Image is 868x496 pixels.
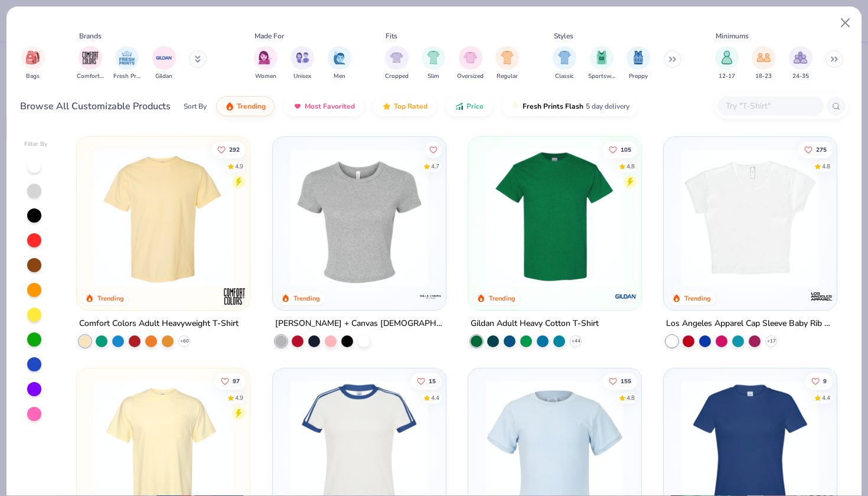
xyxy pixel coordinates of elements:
div: filter for Gildan [152,46,176,81]
div: filter for Classic [553,46,576,81]
span: + 17 [767,338,776,345]
img: Men Image [333,51,346,64]
img: 12-17 Image [720,51,733,64]
span: Preppy [629,72,648,81]
span: Gildan [155,72,172,81]
img: Oversized Image [464,51,477,64]
span: Bags [26,72,40,81]
img: 029b8af0-80e6-406f-9fdc-fdf898547912 [89,149,238,286]
div: 4.9 [235,162,243,171]
button: filter button [77,46,104,81]
button: filter button [328,46,351,81]
button: Top Rated [373,96,436,116]
button: filter button [152,46,176,81]
img: trending.gif [225,102,234,111]
img: Bags Image [26,51,39,64]
img: 24-35 Image [794,51,807,64]
button: filter button [588,46,615,81]
div: filter for Preppy [626,46,650,81]
div: filter for Regular [495,46,519,81]
span: Price [466,102,484,111]
div: Fits [386,31,397,41]
img: Fresh Prints Image [118,49,136,67]
img: Bella + Canvas logo [419,285,442,308]
div: Los Angeles Apparel Cap Sleeve Baby Rib Crop Top [666,316,834,331]
span: Slim [428,72,439,81]
span: 9 [823,378,827,384]
div: filter for Fresh Prints [113,46,141,81]
button: filter button [553,46,576,81]
span: Oversized [457,72,484,81]
button: Like [215,373,246,390]
img: Regular Image [501,51,514,64]
div: filter for Sportswear [588,46,615,81]
button: filter button [495,46,519,81]
button: Like [425,141,441,158]
div: Comfort Colors Adult Heavyweight T-Shirt [79,316,239,331]
img: Gildan Image [155,49,173,67]
span: 275 [816,146,827,152]
span: Unisex [293,72,311,81]
div: filter for Oversized [457,46,484,81]
button: Like [410,373,441,390]
button: Fresh Prints Flash5 day delivery [502,96,638,116]
img: db319196-8705-402d-8b46-62aaa07ed94f [480,149,629,286]
span: 292 [229,146,240,152]
span: 5 day delivery [586,100,629,113]
img: Women Image [259,51,272,64]
div: [PERSON_NAME] + Canvas [DEMOGRAPHIC_DATA]' Micro Ribbed Baby Tee [275,316,443,331]
span: 12-17 [719,72,735,81]
button: filter button [21,46,45,81]
button: Like [805,373,833,390]
div: Sort By [184,101,207,112]
div: Styles [554,31,573,41]
img: TopRated.gif [382,102,391,111]
button: Most Favorited [284,96,364,116]
div: filter for Unisex [291,46,314,81]
div: filter for Men [328,46,351,81]
div: Minimums [716,31,749,41]
div: 4.8 [822,162,830,171]
span: 18-23 [755,72,772,81]
button: filter button [626,46,650,81]
button: filter button [752,46,775,81]
button: Like [603,373,637,390]
div: filter for 24-35 [789,46,812,81]
span: Trending [237,102,266,111]
img: Cropped Image [390,51,403,64]
button: Price [446,96,492,116]
div: Brands [79,31,102,41]
span: Regular [497,72,518,81]
span: 155 [621,378,631,384]
span: Women [255,72,276,81]
img: 18-23 Image [757,51,771,64]
div: filter for Cropped [385,46,409,81]
img: flash.gif [511,102,520,111]
span: 97 [233,378,240,384]
button: Trending [216,96,275,116]
span: Classic [555,72,574,81]
button: filter button [715,46,739,81]
div: filter for Bags [21,46,45,81]
div: 4.4 [822,394,830,403]
div: 4.8 [626,162,635,171]
img: Unisex Image [296,51,309,64]
div: filter for 18-23 [752,46,775,81]
div: 4.9 [235,394,243,403]
div: 4.8 [626,394,635,403]
span: Fresh Prints [113,72,141,81]
img: Sportswear Image [595,51,608,64]
button: filter button [291,46,314,81]
button: Close [834,12,857,34]
div: 4.4 [430,394,439,403]
button: filter button [113,46,141,81]
div: Filter By [24,140,48,149]
button: filter button [385,46,409,81]
span: 15 [428,378,435,384]
span: 105 [621,146,631,152]
span: + 44 [571,338,580,345]
input: Try "T-Shirt" [725,99,815,113]
span: Comfort Colors [77,72,104,81]
button: Like [211,141,246,158]
span: 24-35 [792,72,809,81]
